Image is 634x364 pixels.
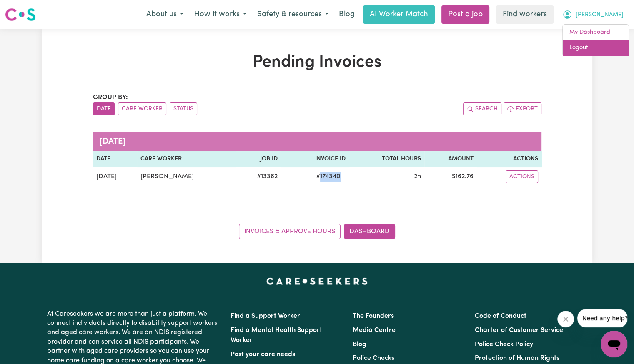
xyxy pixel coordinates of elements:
a: Media Centre [353,327,396,334]
a: Dashboard [344,224,395,239]
td: $ 162.76 [424,167,477,187]
span: Group by: [93,94,128,101]
iframe: Close message [557,311,574,327]
td: [PERSON_NAME] [137,167,236,187]
a: Police Checks [353,355,394,362]
th: Total Hours [349,151,424,167]
button: sort invoices by date [93,102,115,115]
button: About us [141,6,189,23]
a: Code of Conduct [475,313,526,319]
a: Blog [353,341,366,348]
a: Post your care needs [231,351,295,358]
a: Logout [563,40,629,56]
span: 2 hours [414,173,421,180]
span: # 174340 [311,172,346,182]
iframe: Button to launch messaging window [601,331,627,357]
a: Careseekers logo [5,5,36,24]
th: Amount [424,151,477,167]
span: Need any help? [5,6,50,12]
a: AI Worker Match [363,5,435,24]
button: Export [504,102,541,115]
button: Search [463,102,501,115]
td: [DATE] [93,167,138,187]
iframe: Message from company [577,309,627,327]
th: Job ID [236,151,281,167]
th: Care Worker [137,151,236,167]
button: How it works [189,6,252,23]
th: Date [93,151,138,167]
a: Blog [334,5,360,24]
a: Find workers [496,5,554,24]
div: My Account [562,24,629,56]
th: Invoice ID [281,151,349,167]
h1: Pending Invoices [93,52,541,72]
caption: [DATE] [93,132,541,151]
a: Find a Support Worker [231,313,300,319]
a: My Dashboard [563,25,629,40]
span: [PERSON_NAME] [576,10,624,20]
a: Police Check Policy [475,341,533,348]
a: Post a job [441,5,489,24]
td: # 13362 [236,167,281,187]
a: Protection of Human Rights [475,355,559,362]
a: The Founders [353,313,394,319]
a: Find a Mental Health Support Worker [231,327,322,344]
a: Charter of Customer Service [475,327,563,334]
a: Invoices & Approve Hours [239,224,341,239]
button: Safety & resources [252,6,334,23]
button: My Account [557,6,629,23]
button: Actions [506,170,538,183]
button: sort invoices by paid status [170,102,197,115]
th: Actions [477,151,541,167]
button: sort invoices by care worker [118,102,166,115]
img: Careseekers logo [5,7,36,22]
a: Careseekers home page [266,278,368,284]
